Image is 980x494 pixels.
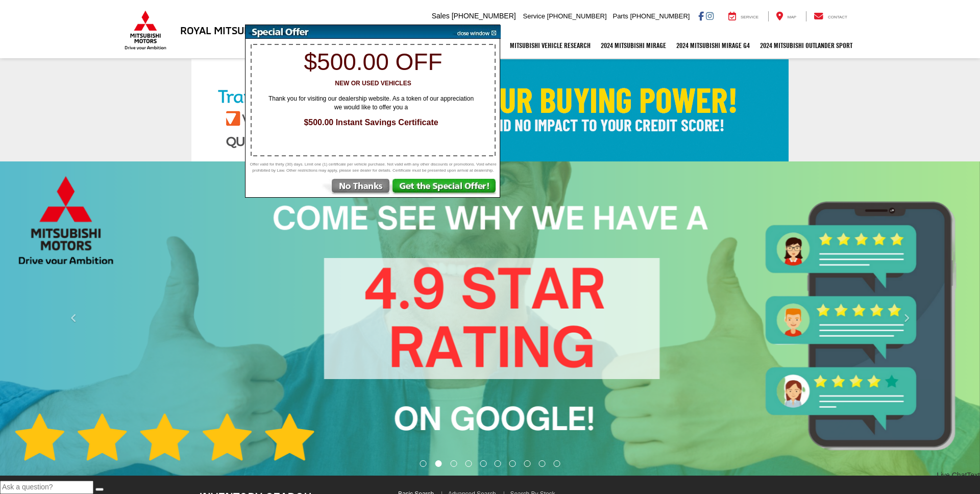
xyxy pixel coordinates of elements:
a: Facebook: Click to visit our Facebook page [698,12,704,20]
h3: New or Used Vehicles [251,80,495,87]
h3: Royal Mitsubishi [180,25,269,36]
span: [PHONE_NUMBER] [630,12,690,20]
h1: $500.00 off [251,49,495,75]
span: $500.00 Instant Savings Certificate [256,117,486,129]
img: No Thanks, Continue to Website [321,179,391,197]
button: Click to view next picture. [833,182,980,455]
li: Go to slide number 8. [524,460,531,467]
span: Offer valid for thirty (30) days. Limit one (1) certificate per vehicle purchase. Not valid with ... [248,161,498,174]
li: Go to slide number 5. [480,460,486,467]
span: Sales [432,12,450,20]
a: 2024 Mitsubishi Mirage G4 [671,33,755,58]
span: [PHONE_NUMBER] [452,12,516,20]
a: Instagram: Click to visit our Instagram page [706,12,714,20]
li: Go to slide number 6. [495,460,501,467]
a: Text [967,471,980,481]
li: Go to slide number 7. [509,460,516,467]
span: Parts [612,12,628,20]
button: Send [95,488,104,491]
img: Check Your Buying Power [191,59,789,161]
span: Service [523,12,545,20]
li: Go to slide number 9. [539,460,546,467]
span: Thank you for visiting our dealership website. As a token of our appreciation we would like to of... [261,95,481,112]
img: close window [449,25,501,39]
img: Special Offer [246,25,450,39]
a: Live Chat [937,471,967,481]
span: Service [741,15,758,19]
a: Service [721,11,766,21]
span: Text [967,471,980,479]
a: Mitsubishi Vehicle Research [505,33,596,58]
a: 2024 Mitsubishi Mirage [596,33,671,58]
li: Go to slide number 4. [465,460,472,467]
a: Map [768,11,804,21]
img: Mitsubishi [122,10,168,50]
img: Get the Special Offer [391,179,500,197]
span: Contact [828,15,847,19]
span: Live Chat [937,471,967,479]
li: Go to slide number 1. [420,460,426,467]
a: Contact [806,11,855,21]
li: Go to slide number 10. [554,460,560,467]
li: Go to slide number 2. [435,460,442,467]
span: Map [788,15,796,19]
li: Go to slide number 3. [450,460,457,467]
span: [PHONE_NUMBER] [547,12,607,20]
a: 2024 Mitsubishi Outlander SPORT [755,33,857,58]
